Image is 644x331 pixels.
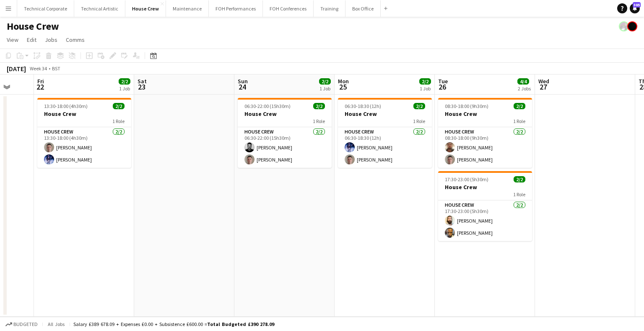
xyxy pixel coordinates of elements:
app-job-card: 08:30-18:00 (9h30m)2/2House Crew1 RoleHouse Crew2/208:30-18:00 (9h30m)[PERSON_NAME][PERSON_NAME] [438,98,532,168]
span: 1 Role [413,118,425,124]
span: Total Budgeted £390 278.09 [207,321,274,327]
span: 22 [36,82,44,92]
button: FOH Performances [209,0,263,17]
h3: House Crew [438,183,532,191]
app-card-role: House Crew2/213:30-18:00 (4h30m)[PERSON_NAME][PERSON_NAME] [37,127,131,168]
app-job-card: 06:30-18:30 (12h)2/2House Crew1 RoleHouse Crew2/206:30-18:30 (12h)[PERSON_NAME][PERSON_NAME] [338,98,432,168]
span: 4/4 [517,78,529,85]
div: BST [52,65,60,72]
span: 1 Role [112,118,125,124]
a: Jobs [42,34,61,45]
span: View [7,36,18,44]
span: 2/2 [413,103,425,109]
div: 1 Job [420,85,431,92]
div: Salary £389 678.09 + Expenses £0.00 + Subsistence £600.00 = [73,321,274,327]
span: Wed [538,77,549,85]
span: 25 [337,82,349,92]
span: 08:30-18:00 (9h30m) [445,103,488,109]
span: 1 Role [513,118,525,124]
a: View [3,34,22,45]
span: 24 [236,82,248,92]
span: 1 Role [513,191,525,198]
span: Week 34 [28,65,49,72]
span: All jobs [46,321,66,327]
span: Comms [66,36,85,44]
app-user-avatar: Zubair PERM Dhalla [619,21,629,31]
a: Comms [62,34,88,45]
app-job-card: 06:30-22:00 (15h30m)2/2House Crew1 RoleHouse Crew2/206:30-22:00 (15h30m)[PERSON_NAME][PERSON_NAME] [238,98,332,168]
span: 13:30-18:00 (4h30m) [44,103,88,109]
button: Box Office [345,0,381,17]
span: 06:30-22:00 (15h30m) [244,103,291,109]
app-card-role: House Crew2/206:30-22:00 (15h30m)[PERSON_NAME][PERSON_NAME] [238,127,332,168]
span: 26 [437,82,448,92]
span: 2/2 [119,78,130,85]
span: Mon [338,77,349,85]
span: 2/2 [319,78,331,85]
h3: House Crew [238,110,332,118]
button: Technical Corporate [17,0,74,17]
app-card-role: House Crew2/206:30-18:30 (12h)[PERSON_NAME][PERSON_NAME] [338,127,432,168]
button: Training [314,0,345,17]
div: 1 Job [119,85,130,92]
app-card-role: House Crew2/217:30-23:00 (5h30m)[PERSON_NAME][PERSON_NAME] [438,200,532,241]
app-job-card: 17:30-23:00 (5h30m)2/2House Crew1 RoleHouse Crew2/217:30-23:00 (5h30m)[PERSON_NAME][PERSON_NAME] [438,171,532,241]
button: Technical Artistic [74,0,125,17]
span: 2/2 [113,103,125,109]
div: 2 Jobs [518,85,531,92]
button: House Crew [125,0,166,17]
span: 06:30-18:30 (12h) [345,103,381,109]
span: 385 [633,2,641,8]
button: Budgeted [4,320,39,329]
span: Edit [27,36,36,44]
span: Budgeted [13,321,38,327]
span: 2/2 [514,176,525,182]
span: 2/2 [514,103,525,109]
h1: House Crew [7,20,59,33]
span: 27 [537,82,549,92]
span: Tue [438,77,448,85]
h3: House Crew [338,110,432,118]
span: 23 [136,82,147,92]
span: Jobs [45,36,57,44]
span: 1 Role [313,118,325,124]
app-user-avatar: Gabrielle Barr [627,21,637,31]
app-job-card: 13:30-18:00 (4h30m)2/2House Crew1 RoleHouse Crew2/213:30-18:00 (4h30m)[PERSON_NAME][PERSON_NAME] [37,98,131,168]
button: FOH Conferences [263,0,314,17]
span: Sat [138,77,147,85]
span: 17:30-23:00 (5h30m) [445,176,488,182]
app-card-role: House Crew2/208:30-18:00 (9h30m)[PERSON_NAME][PERSON_NAME] [438,127,532,168]
span: 2/2 [313,103,325,109]
a: Edit [23,34,40,45]
div: [DATE] [7,64,26,73]
h3: House Crew [438,110,532,118]
h3: House Crew [37,110,131,118]
div: 1 Job [319,85,330,92]
a: 385 [630,3,640,13]
span: 2/2 [419,78,431,85]
span: Fri [37,77,44,85]
span: Sun [238,77,248,85]
button: Maintenance [166,0,209,17]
